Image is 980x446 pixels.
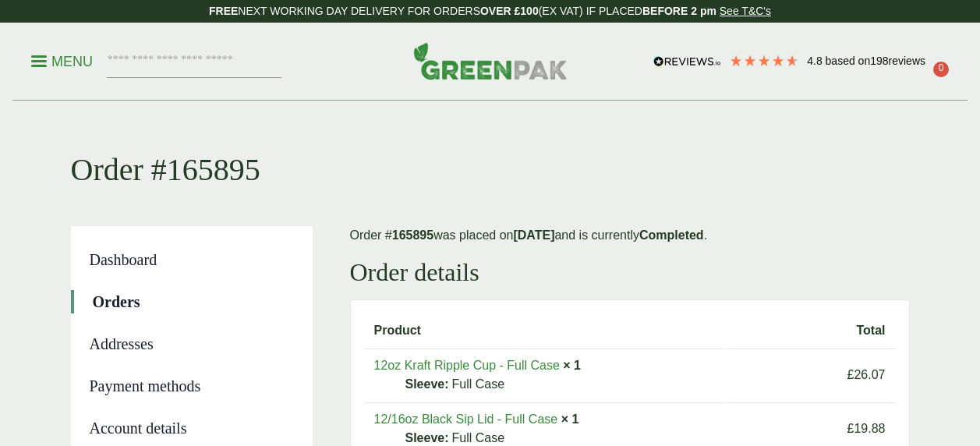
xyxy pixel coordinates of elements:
[653,56,721,67] img: REVIEWS.io
[71,101,910,189] h1: Order #165895
[847,422,886,435] bdi: 19.88
[513,228,554,242] mark: [DATE]
[90,374,291,398] a: Payment methods
[405,375,715,394] p: Full Case
[374,412,558,426] a: 12/16oz Black Sip Lid - Full Case
[374,359,560,372] a: 12oz Kraft Ripple Cup - Full Case
[826,55,871,67] span: Based on
[807,55,825,67] span: 4.8
[90,248,291,271] a: Dashboard
[90,416,291,440] a: Account details
[209,5,238,17] strong: FREE
[847,368,854,381] span: £
[480,5,539,17] strong: OVER £100
[93,290,291,313] a: Orders
[639,228,704,242] mark: Completed
[563,359,581,372] strong: × 1
[933,62,949,77] span: 0
[405,375,449,394] strong: Sleeve:
[365,314,724,347] th: Product
[720,5,771,17] a: See T&C's
[729,54,799,68] div: 4.79 Stars
[847,422,854,435] span: £
[561,412,579,426] strong: × 1
[350,257,910,287] h2: Order details
[847,368,886,381] bdi: 26.07
[889,55,925,67] span: reviews
[350,226,910,245] p: Order # was placed on and is currently .
[392,228,433,242] mark: 165895
[31,52,93,71] p: Menu
[31,52,93,68] a: Menu
[90,332,291,356] a: Addresses
[413,42,568,80] img: GreenPak Supplies
[726,314,895,347] th: Total
[642,5,716,17] strong: BEFORE 2 pm
[870,55,888,67] span: 198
